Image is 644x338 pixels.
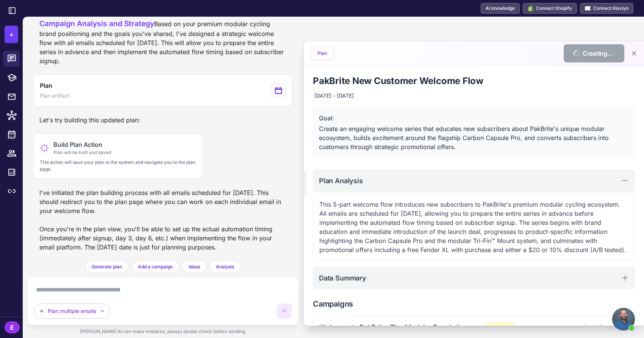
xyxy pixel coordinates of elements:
div: Let's try building this updated plan: [33,112,146,128]
div: Create an engaging welcome series that educates new subscribers about PakBrite's unique modular e... [319,124,629,151]
p: This action will save your plan to the system and navigate you to the plan page. [40,159,197,173]
span: Generate plan [92,263,122,270]
button: Ideas [182,261,206,273]
div: [DATE] - [DATE] [313,90,355,101]
span: Plan artifact [40,92,70,100]
div: [PERSON_NAME] AI can make mistakes, always double check before sending. [27,325,299,338]
a: AI knowledge [481,3,520,14]
h2: Data Summary [319,273,366,283]
span: Analysis [216,263,234,270]
button: Creating... [564,44,624,62]
span: Add a campaign [138,263,173,270]
span: Ideas [189,263,200,270]
button: Plan multiple emails [34,304,110,319]
button: View generated Plan [33,75,292,106]
div: I've initiated the plan building process with all emails scheduled for [DATE]. This should redire... [33,185,292,255]
span: Plan [40,81,52,90]
p: This 5-part welcome flow introduces new subscribers to PakBrite's premium modular cycling ecosyst... [319,200,628,254]
button: Plan [311,48,333,59]
h1: PakBrite New Customer Welcome Flow [313,75,635,87]
div: Welcome to PakBrite: The Modular Revolution [319,322,472,332]
button: Generate plan [85,261,128,273]
span: Build Plan Action [53,140,111,149]
button: + [5,26,18,43]
h2: Campaigns [313,298,635,310]
span: + [9,29,14,40]
h2: Plan Analysis [319,176,363,186]
button: Connect Klaviyo [580,3,633,14]
div: Goal: [319,114,629,123]
span: Creating... [566,44,622,62]
a: Open chat [612,308,635,330]
button: Analysis [209,261,241,273]
span: awareness [485,322,515,333]
button: Connect Shopify [523,3,577,14]
span: Connect Shopify [536,5,572,12]
span: Campaign Analysis and Strategy [39,19,154,28]
div: E [5,321,20,333]
div: [DATE] [527,323,602,332]
span: Connect Klaviyo [593,5,628,12]
button: Add a campaign [131,261,179,273]
span: Plan will be built and saved [53,149,111,156]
